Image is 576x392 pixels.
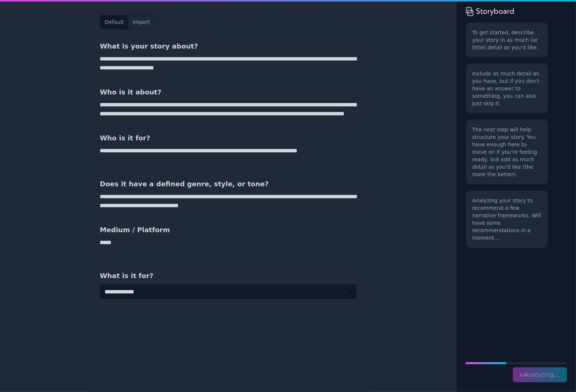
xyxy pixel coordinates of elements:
button: Default [100,15,128,29]
button: loadingAnalyzing... [513,367,567,382]
p: The next step will help structure your story. You have enough here to move on if you're feeling r... [472,126,542,178]
p: Analyzing your story to recommend a few narrative frameworks. Will have some recommendations in a... [472,197,542,242]
p: Include as much detail as you have, but if you don't have an answer to something, you can also ju... [472,70,542,107]
p: To get started, describe your story in as much (or little) detail as you'd like. [472,29,542,51]
span: loading [520,372,525,377]
h3: Medium / Platform [100,225,357,235]
h3: What is it for? [100,271,357,281]
img: storyboard [466,6,514,16]
button: Import [128,15,155,29]
h3: What is your story about? [100,41,357,52]
h3: Who is it for? [100,133,357,143]
h3: Does it have a defined genre, style, or tone? [100,179,357,189]
span: Analyzing... [520,371,560,378]
h3: Who is it about? [100,87,357,97]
